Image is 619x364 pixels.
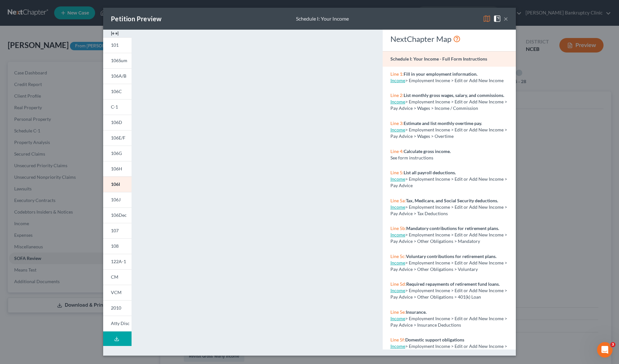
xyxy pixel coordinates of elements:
[103,130,132,146] a: 106E/F
[406,281,500,287] strong: Required repayments of retirement fund loans.
[111,58,127,63] span: 106Sum
[390,99,405,104] a: Income
[597,342,613,358] iframe: Intercom live chat
[504,15,508,23] button: ×
[103,99,132,115] a: C-1
[111,30,119,37] img: expand-e0f6d898513216a626fdd78e52531dac95497ffd26381d4c15ee2fc46db09dca.svg
[103,223,132,238] a: 107
[390,198,406,203] span: Line 5a:
[405,78,504,83] span: > Employment Income > Edit or Add New Income
[111,14,162,23] div: Petition Preview
[390,176,405,182] a: Income
[296,15,349,23] div: Schedule I: Your Income
[390,260,507,272] span: > Employment Income > Edit or Add New Income > Pay Advice > Other Obligations > Voluntary
[103,238,132,254] a: 108
[111,89,122,94] span: 106C
[103,192,132,207] a: 106J
[406,254,496,259] strong: Voluntary contributions for retirement plans.
[406,225,499,231] strong: Mandatory contributions for retirement plans.
[404,148,451,154] strong: Calculate gross income.
[405,337,464,342] strong: Domestic support obligations
[111,228,119,233] span: 107
[390,232,507,244] span: > Employment Income > Edit or Add New Income > Pay Advice > Other Obligations > Mandatory
[390,288,507,300] span: > Employment Income > Edit or Add New Income > Pay Advice > Other Obligations > 401(k) Loan
[111,166,122,171] span: 106H
[390,120,404,126] span: Line 3:
[390,316,405,321] a: Income
[390,34,508,44] div: NextChapter Map
[483,15,491,23] img: map-eea8200ae884c6f1103ae1953ef3d486a96c86aabb227e865a55264e3737af1f.svg
[111,42,119,48] span: 101
[404,170,456,175] strong: List all payroll deductions.
[404,92,504,98] strong: List monthly gross wages, salary, and commissions.
[103,161,132,177] a: 106H
[103,37,132,53] a: 101
[111,305,121,311] span: 2010
[111,243,119,249] span: 108
[390,71,404,77] span: Line 1:
[111,120,122,125] span: 106D
[103,84,132,99] a: 106C
[111,259,126,264] span: 122A-1
[390,225,406,231] span: Line 5b:
[390,309,406,315] span: Line 5e:
[103,300,132,316] a: 2010
[111,274,118,280] span: CM
[111,135,125,140] span: 106E/F
[406,309,427,315] strong: Insurance.
[390,56,487,62] strong: Schedule I: Your Income - Full Form Instructions
[404,120,482,126] strong: Estimate and list monthly overtime pay.
[406,198,498,203] strong: Tax, Medicare, and Social Security deductions.
[111,181,120,187] span: 106I
[390,176,507,188] span: > Employment Income > Edit or Add New Income > Pay Advice
[390,99,507,111] span: > Employment Income > Edit or Add New Income > Pay Advice > Wages > Income / Commission
[390,254,406,259] span: Line 5c:
[111,321,130,326] span: Atty Disc
[103,146,132,161] a: 106G
[390,316,507,328] span: > Employment Income > Edit or Add New Income > Pay Advice > Insurance Deductions
[390,281,406,287] span: Line 5d:
[111,73,126,79] span: 106A/B
[390,127,507,139] span: > Employment Income > Edit or Add New Income > Pay Advice > Wages > Overtime
[390,170,404,175] span: Line 5:
[390,92,404,98] span: Line 2:
[103,269,132,285] a: CM
[111,212,127,218] span: 106Dec
[610,342,615,347] span: 3
[390,343,507,355] span: > Employment Income > Edit or Add New Income > Pay Advice > Other Obligations > Domestic Sup.
[111,290,122,295] span: VCM
[103,207,132,223] a: 106Dec
[390,343,405,349] a: Income
[390,148,404,154] span: Line 4:
[390,337,405,342] span: Line 5f:
[103,115,132,130] a: 106D
[390,155,433,160] span: See form instructions
[111,104,118,110] span: C-1
[111,150,122,156] span: 106G
[103,68,132,84] a: 106A/B
[103,285,132,300] a: VCM
[493,15,501,23] img: help-close-5ba153eb36485ed6c1ea00a893f15db1cb9b99d6cae46e1a8edb6c62d00a1a76.svg
[390,288,405,293] a: Income
[404,71,477,77] strong: Fill in your employment information.
[143,35,371,349] iframe: <object ng-attr-data='[URL][DOMAIN_NAME]' type='application/pdf' width='100%' height='975px'></ob...
[103,254,132,269] a: 122A-1
[103,53,132,68] a: 106Sum
[390,127,405,132] a: Income
[111,197,121,202] span: 106J
[103,177,132,192] a: 106I
[390,204,507,216] span: > Employment Income > Edit or Add New Income > Pay Advice > Tax Deductions
[390,260,405,265] a: Income
[390,232,405,237] a: Income
[390,204,405,210] a: Income
[103,316,132,331] a: Atty Disc
[390,78,405,83] a: Income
